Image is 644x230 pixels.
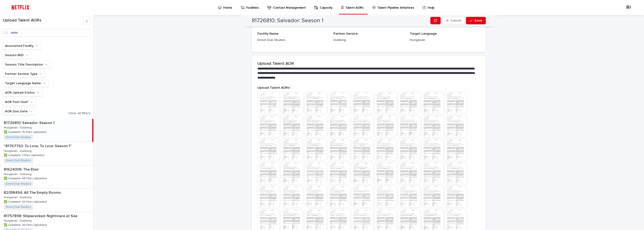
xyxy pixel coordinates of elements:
p: ✅ Complete: 48 Files Uploaded [4,176,48,180]
a: Direct Dub Studios [6,136,31,139]
p: Hungarian - Dubbing [4,195,33,199]
p: 81624009: The Elixir [4,166,40,172]
p: ✅ Complete: 1 Files Uploaded [4,153,45,157]
p: "81767763: To Love, To Lose: Season 1" [4,143,73,148]
button: AOR Due Date [3,108,35,115]
button: Associated Facility [3,42,41,50]
span: Partner Service [333,32,358,35]
button: Target Language Name [3,80,49,87]
p: Hungarian [410,38,480,43]
h2: 81726810: Salvador: Season 1 [252,17,323,24]
a: Direct Dub Studios [6,205,31,209]
span: Save [474,19,482,22]
button: Save [466,17,486,24]
button: AOR Upload Status [3,89,42,96]
h2: Upload Talent AOR [257,61,294,66]
div: BJ [625,4,632,11]
p: Dubbing [333,38,404,43]
span: Cancel [450,19,461,22]
span: Target Language [410,32,437,35]
input: Search [3,29,91,37]
p: Direct Dub Studios [257,38,328,43]
span: Facility Name [257,32,278,35]
span: Clear all filters [68,112,91,115]
button: Clear all filters [65,112,91,115]
h1: Upload Talent AORs [3,18,83,23]
span: Upload Talent AORs [257,86,291,89]
p: 81757898: Shipwrecked: Nightmare at Sea [4,213,78,218]
p: ✅ Complete: 20 Files Uploaded [4,199,48,204]
button: AOR Past Due? [3,98,36,106]
button: Partner Service Type [3,70,45,78]
p: ✅ Complete: 30 Files Uploaded [4,223,48,227]
p: Hungarian - Dubbing [4,172,33,176]
p: Hungarian - Dubbing [4,218,33,223]
button: Season MID [3,51,31,59]
a: Direct Dub Studios [6,182,31,186]
p: Hungarian - Dubbing [4,125,33,129]
img: ifQbXi3ZQGMSEF7WDB7W [9,3,32,12]
p: ✅ Complete: 75 Files Uploaded [4,130,47,134]
p: Hungarian - Dubbing [4,149,33,153]
button: Season Title Description [3,61,51,68]
p: 82058494: All The Empty Rooms [4,190,62,195]
p: 81726810: Salvador: Season 1 [4,120,55,125]
a: Direct Dub Studios [6,159,31,162]
button: Cancel [443,17,465,24]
